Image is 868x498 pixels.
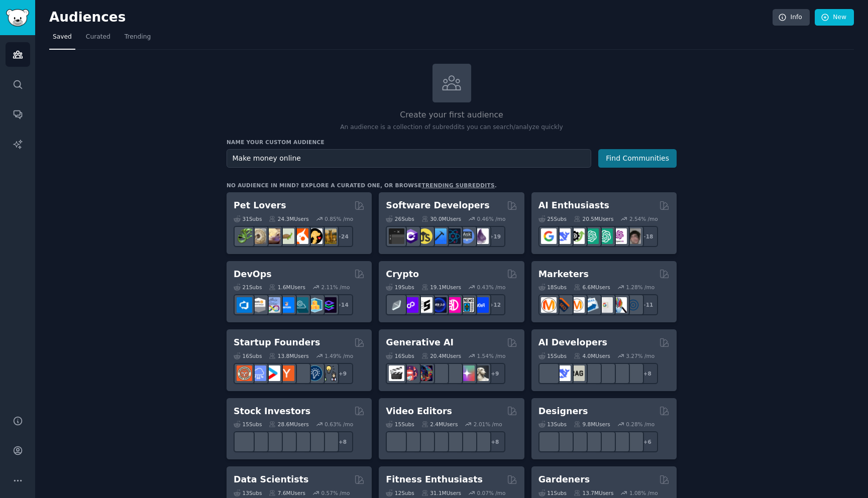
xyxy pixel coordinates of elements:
h2: Fitness Enthusiasts [386,473,483,486]
img: VideoEditors [431,434,447,450]
img: LangChain [541,365,557,381]
img: ethstaker [417,297,432,313]
div: 0.57 % /mo [321,489,350,496]
input: Pick a short name, like "Digital Marketers" or "Movie-Goers" [227,149,591,168]
img: content_marketing [541,297,557,313]
img: CryptoNews [459,297,475,313]
div: 1.6M Users [269,284,305,291]
img: SaaS [251,365,266,381]
img: AskMarketing [569,297,585,313]
img: FluxAI [445,365,461,381]
img: AItoolsCatalog [569,228,585,244]
h2: Startup Founders [234,336,320,349]
img: UXDesign [583,434,599,450]
img: aws_cdk [307,297,322,313]
img: finalcutpro [445,434,461,450]
img: dalle2 [403,365,418,381]
img: OnlineMarketing [625,297,641,313]
div: 1.28 % /mo [626,284,655,291]
div: + 8 [484,431,505,452]
h2: Generative AI [386,336,454,349]
img: reactnative [445,228,461,244]
img: ArtificalIntelligence [625,228,641,244]
img: learnjavascript [417,228,432,244]
h2: Data Scientists [234,473,308,486]
div: 1.54 % /mo [477,352,506,359]
div: + 11 [637,294,658,315]
img: premiere [417,434,432,450]
img: azuredevops [237,297,252,313]
a: Saved [49,29,75,50]
div: 31.1M Users [421,489,461,496]
img: software [389,228,404,244]
div: 21 Sub s [234,284,262,291]
img: defiblockchain [445,297,461,313]
div: + 9 [484,363,505,384]
div: 26 Sub s [386,215,414,222]
img: defi_ [473,297,489,313]
img: AWS_Certified_Experts [251,297,266,313]
div: 1.08 % /mo [629,489,658,496]
div: 11 Sub s [538,489,567,496]
div: 19 Sub s [386,284,414,291]
img: learndesign [611,434,627,450]
div: 15 Sub s [234,421,262,428]
img: web3 [431,297,447,313]
div: 18 Sub s [538,284,567,291]
img: userexperience [597,434,613,450]
img: DeepSeek [555,365,571,381]
h2: DevOps [234,268,272,281]
p: An audience is a collection of subreddits you can search/analyze quickly [227,123,677,132]
h2: Create your first audience [227,109,677,121]
img: llmops [611,365,627,381]
img: EntrepreneurRideAlong [237,365,252,381]
div: 9.8M Users [574,421,610,428]
img: ethfinance [389,297,404,313]
div: 19.1M Users [421,284,461,291]
img: GummySearch logo [6,9,29,27]
img: UX_Design [625,434,641,450]
img: cockatiel [293,228,308,244]
img: chatgpt_promptDesign [583,228,599,244]
div: + 8 [332,431,353,452]
img: PetAdvice [307,228,322,244]
h2: Audiences [49,10,773,26]
img: platformengineering [293,297,308,313]
img: MarketingResearch [611,297,627,313]
img: AIDevelopersSociety [625,365,641,381]
div: 6.6M Users [574,284,610,291]
h2: Marketers [538,268,589,281]
div: 28.6M Users [269,421,308,428]
div: 0.28 % /mo [626,421,655,428]
img: Youtubevideo [459,434,475,450]
img: OpenAIDev [611,228,627,244]
div: + 19 [484,226,505,247]
div: + 8 [637,363,658,384]
img: MistralAI [583,365,599,381]
div: 15 Sub s [538,352,567,359]
img: Docker_DevOps [265,297,280,313]
img: googleads [597,297,613,313]
a: New [815,9,854,26]
h2: Software Developers [386,199,489,212]
div: 7.6M Users [269,489,305,496]
img: Forex [265,434,280,450]
img: editors [403,434,418,450]
div: 12 Sub s [386,489,414,496]
img: ycombinator [279,365,294,381]
img: OpenSourceAI [597,365,613,381]
img: turtle [279,228,294,244]
div: + 6 [637,431,658,452]
div: 0.85 % /mo [324,215,353,222]
img: herpetology [237,228,252,244]
img: iOSProgramming [431,228,447,244]
img: gopro [389,434,404,450]
img: dividends [237,434,252,450]
div: 1.49 % /mo [324,352,353,359]
img: chatgpt_prompts_ [597,228,613,244]
div: + 14 [332,294,353,315]
img: indiehackers [293,365,308,381]
a: trending subreddits [421,182,494,188]
img: csharp [403,228,418,244]
div: 25 Sub s [538,215,567,222]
